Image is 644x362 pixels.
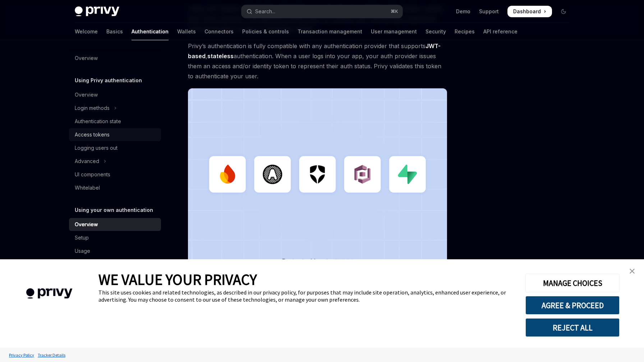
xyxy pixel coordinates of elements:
div: Overview [75,54,98,62]
a: stateless [207,52,234,60]
div: Authentication state [75,117,121,126]
a: Tracker Details [36,349,67,361]
a: Wallets [177,23,196,40]
a: Access tokens [69,128,161,141]
h5: Using Privy authentication [75,76,142,85]
button: MANAGE CHOICES [525,274,620,292]
button: Toggle dark mode [558,6,569,17]
a: Transaction management [298,23,362,40]
span: ⌘ K [391,9,398,14]
a: Setup [69,231,161,244]
div: Advanced [75,157,99,166]
div: Overview [75,90,98,99]
img: dark logo [75,6,119,17]
button: REJECT ALL [525,318,620,337]
div: UI components [75,170,110,179]
img: close banner [630,269,635,274]
div: Login methods [75,104,110,112]
img: JWT-based auth splash [188,88,447,273]
img: company logo [11,278,88,309]
a: Connectors [204,23,234,40]
a: Overview [69,218,161,231]
div: Usage [75,247,90,255]
a: API reference [483,23,517,40]
a: Security [425,23,446,40]
a: Authentication [132,23,169,40]
div: Overview [75,220,98,229]
a: Logging users out [69,141,161,154]
div: Logging users out [75,144,118,152]
a: Privacy Policy [7,349,36,361]
a: Recipes [455,23,475,40]
div: Whitelabel [75,184,100,192]
div: Search... [255,7,275,16]
div: Setup [75,233,89,242]
span: Dashboard [513,8,541,15]
a: UI components [69,168,161,181]
div: Access tokens [75,130,110,139]
a: Dashboard [507,6,552,17]
h5: Using your own authentication [75,206,153,214]
div: This site uses cookies and related technologies, as described in our privacy policy, for purposes... [98,289,515,303]
button: AGREE & PROCEED [525,296,620,315]
a: Support [479,8,499,15]
a: Whitelabel [69,181,161,194]
button: Toggle Advanced section [69,155,161,168]
a: Demo [456,8,470,15]
a: User management [371,23,417,40]
a: Authentication state [69,115,161,128]
a: Overview [69,52,161,65]
a: Policies & controls [242,23,289,40]
a: Welcome [75,23,98,40]
a: Basics [106,23,123,40]
span: WE VALUE YOUR PRIVACY [98,270,257,289]
span: Privy’s authentication is fully compatible with any authentication provider that supports , authe... [188,41,447,81]
a: Usage [69,245,161,257]
a: Overview [69,88,161,101]
button: Toggle Login methods section [69,102,161,115]
a: close banner [625,264,639,278]
button: Open search [241,5,402,18]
